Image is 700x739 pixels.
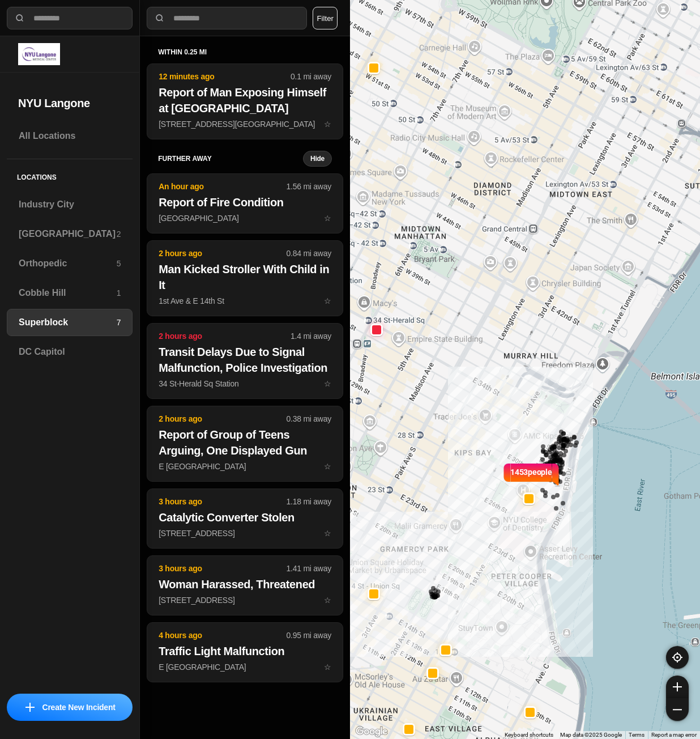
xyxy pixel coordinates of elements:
button: 3 hours ago1.18 mi awayCatalytic Converter Stolen[STREET_ADDRESS]star [147,489,343,549]
a: An hour ago1.56 mi awayReport of Fire Condition[GEOGRAPHIC_DATA]star [147,213,343,223]
p: 0.84 mi away [287,248,331,259]
button: Filter [313,7,338,29]
p: 5 [117,258,121,269]
h2: Man Kicked Stroller With Child in It [159,261,331,293]
h3: Cobble Hill [19,286,117,300]
h3: Industry City [19,198,121,211]
button: zoom-out [666,698,689,721]
p: 7 [117,317,121,328]
p: E [GEOGRAPHIC_DATA] [159,661,331,673]
button: An hour ago1.56 mi awayReport of Fire Condition[GEOGRAPHIC_DATA]star [147,173,343,233]
button: 2 hours ago1.4 mi awayTransit Delays Due to Signal Malfunction, Police Investigation34 St-Herald ... [147,323,343,399]
img: notch [502,462,510,487]
h5: further away [158,154,303,163]
a: 2 hours ago0.38 mi awayReport of Group of Teens Arguing, One Displayed GunE [GEOGRAPHIC_DATA]star [147,461,343,471]
img: zoom-out [673,705,682,714]
p: 1st Ave & E 14th St [159,295,331,307]
p: 34 St-Herald Sq Station [159,378,331,389]
button: 2 hours ago0.84 mi awayMan Kicked Stroller With Child in It1st Ave & E 14th Ststar [147,240,343,316]
span: star [324,379,331,388]
span: star [324,596,331,605]
h2: Catalytic Converter Stolen [159,509,331,525]
a: Open this area in Google Maps (opens a new window) [353,724,390,739]
a: 3 hours ago1.41 mi awayWoman Harassed, Threatened[STREET_ADDRESS]star [147,595,343,605]
a: Cobble Hill1 [7,279,133,307]
p: 2 hours ago [159,413,286,424]
p: 3 hours ago [159,496,286,507]
h5: Locations [7,159,133,191]
a: Industry City [7,191,133,218]
button: Hide [303,151,332,167]
a: [GEOGRAPHIC_DATA]2 [7,220,133,248]
a: 4 hours ago0.95 mi awayTraffic Light MalfunctionE [GEOGRAPHIC_DATA]star [147,662,343,672]
p: 0.1 mi away [291,71,331,82]
a: 12 minutes ago0.1 mi awayReport of Man Exposing Himself at [GEOGRAPHIC_DATA][STREET_ADDRESS][GEOG... [147,119,343,129]
a: Terms (opens in new tab) [629,732,644,738]
h2: Traffic Light Malfunction [159,643,331,659]
span: star [324,120,331,129]
p: [GEOGRAPHIC_DATA] [159,213,331,224]
img: search [14,12,25,24]
h2: Woman Harassed, Threatened [159,576,331,592]
p: 1453 people [510,466,552,491]
p: 1 [117,287,121,299]
span: star [324,662,331,672]
button: zoom-in [666,676,689,698]
p: 3 hours ago [159,563,286,574]
p: Create New Incident [42,702,116,713]
img: search [154,12,165,24]
p: 0.38 mi away [287,413,331,424]
h2: Report of Fire Condition [159,194,331,210]
button: iconCreate New Incident [7,694,133,721]
p: 0.95 mi away [287,630,331,641]
a: Orthopedic5 [7,250,133,277]
button: 2 hours ago0.38 mi awayReport of Group of Teens Arguing, One Displayed GunE [GEOGRAPHIC_DATA]star [147,406,343,482]
span: star [324,462,331,471]
img: zoom-in [673,682,682,691]
button: Keyboard shortcuts [505,731,553,739]
a: 2 hours ago1.4 mi awayTransit Delays Due to Signal Malfunction, Police Investigation34 St-Herald ... [147,379,343,388]
a: 3 hours ago1.18 mi awayCatalytic Converter Stolen[STREET_ADDRESS]star [147,528,343,538]
h2: Report of Man Exposing Himself at [GEOGRAPHIC_DATA] [159,84,331,116]
button: 12 minutes ago0.1 mi awayReport of Man Exposing Himself at [GEOGRAPHIC_DATA][STREET_ADDRESS][GEOG... [147,63,343,139]
p: 1.18 mi away [287,496,331,507]
p: E [GEOGRAPHIC_DATA] [159,461,331,472]
h3: Superblock [19,316,117,329]
p: [STREET_ADDRESS] [159,594,331,606]
span: star [324,529,331,538]
p: [STREET_ADDRESS][GEOGRAPHIC_DATA] [159,118,331,130]
img: recenter [672,652,682,662]
img: Google [353,724,390,739]
img: icon [25,703,35,712]
a: DC Capitol [7,338,133,366]
span: star [324,214,331,223]
a: 2 hours ago0.84 mi awayMan Kicked Stroller With Child in It1st Ave & E 14th Ststar [147,296,343,305]
h2: Transit Delays Due to Signal Malfunction, Police Investigation [159,344,331,376]
img: notch [552,462,561,487]
p: 1.4 mi away [291,330,331,342]
h3: Orthopedic [19,257,117,270]
p: 1.41 mi away [287,563,331,574]
p: 12 minutes ago [159,71,291,82]
a: Superblock7 [7,309,133,336]
h3: DC Capitol [19,345,121,359]
p: 1.56 mi away [287,181,331,192]
p: 4 hours ago [159,630,286,641]
span: star [324,296,331,305]
button: 4 hours ago0.95 mi awayTraffic Light MalfunctionE [GEOGRAPHIC_DATA]star [147,622,343,682]
h5: within 0.25 mi [158,48,332,57]
h3: [GEOGRAPHIC_DATA] [19,227,117,241]
p: [STREET_ADDRESS] [159,528,331,539]
h3: All Locations [19,129,121,143]
span: Map data ©2025 Google [560,732,622,738]
button: 3 hours ago1.41 mi awayWoman Harassed, Threatened[STREET_ADDRESS]star [147,555,343,615]
h2: NYU Langone [18,95,121,111]
a: Report a map error [651,732,697,738]
h2: Report of Group of Teens Arguing, One Displayed Gun [159,427,331,458]
button: recenter [666,646,689,669]
img: logo [18,43,60,65]
p: 2 hours ago [159,248,286,259]
a: All Locations [7,122,133,150]
p: An hour ago [159,181,286,192]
